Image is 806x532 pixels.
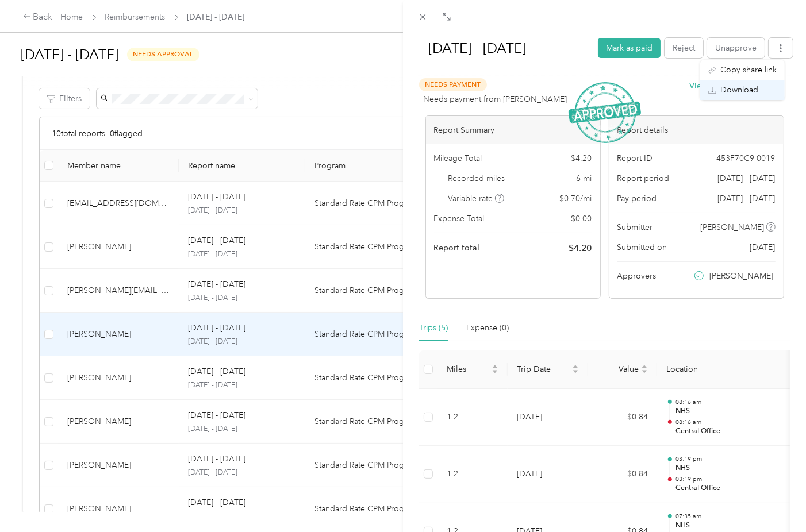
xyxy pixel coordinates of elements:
[492,363,498,370] span: caret-up
[675,406,792,417] p: NHS
[466,322,509,334] div: Expense (0)
[434,213,485,225] span: Expense Total
[419,78,487,91] span: Needs Payment
[641,363,648,370] span: caret-up
[419,322,448,334] div: Trips (5)
[588,446,657,503] td: $0.84
[617,221,653,233] span: Submitter
[657,350,801,389] th: Location
[571,152,592,164] span: $ 4.20
[720,64,777,76] span: Copy share link
[675,426,792,437] p: Central Office
[641,368,648,375] span: caret-down
[508,389,588,446] td: [DATE]
[598,38,661,58] button: Mark as paid
[588,350,657,389] th: Value
[720,84,758,96] span: Download
[434,152,482,164] span: Mileage Total
[617,172,670,184] span: Report period
[742,468,806,532] iframe: Everlance-gr Chat Button Frame
[597,364,639,374] span: Value
[437,350,508,389] th: Miles
[572,368,579,375] span: caret-down
[517,364,570,374] span: Trip Date
[617,241,667,253] span: Submitted on
[588,389,657,446] td: $0.84
[617,152,653,164] span: Report ID
[690,80,784,92] button: Viewactivity & comments
[675,521,792,531] p: NHS
[700,221,764,233] span: [PERSON_NAME]
[437,446,508,503] td: 1.2
[665,38,703,58] button: Reject
[416,34,590,62] h1: Aug 1 - 31, 2025
[448,172,505,184] span: Recorded miles
[572,363,579,370] span: caret-up
[492,368,498,375] span: caret-down
[617,192,657,205] span: Pay period
[718,192,776,205] span: [DATE] - [DATE]
[717,152,776,164] span: 453F70C9-0019
[423,93,567,105] span: Needs payment from [PERSON_NAME]
[617,270,657,282] span: Approvers
[434,242,480,254] span: Report total
[447,364,489,374] span: Miles
[448,192,504,205] span: Variable rate
[508,350,588,389] th: Trip Date
[718,172,776,184] span: [DATE] - [DATE]
[426,116,600,144] div: Report Summary
[707,38,765,58] button: Unapprove
[675,512,792,521] p: 07:35 am
[577,172,592,184] span: 6 mi
[508,446,588,503] td: [DATE]
[675,418,792,426] p: 08:16 am
[560,192,592,205] span: $ 0.70 / mi
[569,82,641,144] img: ApprovedStamp
[571,213,592,225] span: $ 0.00
[675,483,792,494] p: Central Office
[675,463,792,473] p: NHS
[675,475,792,483] p: 03:19 pm
[609,116,784,144] div: Report details
[709,270,773,282] span: [PERSON_NAME]
[750,241,776,253] span: [DATE]
[675,455,792,463] p: 03:19 pm
[675,398,792,406] p: 08:16 am
[569,241,592,255] span: $ 4.20
[437,389,508,446] td: 1.2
